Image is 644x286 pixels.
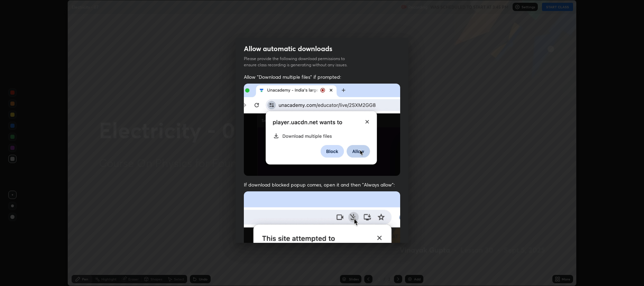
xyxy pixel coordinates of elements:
[244,181,400,188] span: If download blocked popup comes, open it and then "Always allow":
[244,74,400,80] span: Allow "Download multiple files" if prompted:
[244,84,400,176] img: downloads-permission-allow.gif
[244,44,332,53] h2: Allow automatic downloads
[244,56,356,68] p: Please provide the following download permissions to ensure class recording is generating without...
